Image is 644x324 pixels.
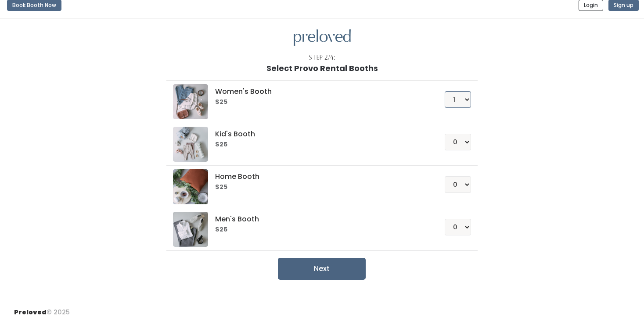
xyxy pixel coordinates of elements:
h6: $25 [215,141,424,148]
h5: Kid's Booth [215,130,424,138]
img: preloved logo [173,127,208,162]
h6: $25 [215,226,424,233]
div: Step 2/4: [309,53,335,62]
span: Preloved [14,308,47,317]
img: preloved logo [173,169,208,204]
button: Next [278,258,366,280]
h1: Select Provo Rental Booths [266,64,378,73]
h6: $25 [215,184,424,191]
img: preloved logo [294,29,351,46]
h6: $25 [215,99,424,106]
h5: Women's Booth [215,88,424,96]
div: © 2025 [14,301,70,317]
img: preloved logo [173,84,208,119]
h5: Men's Booth [215,215,424,223]
h5: Home Booth [215,173,424,181]
img: preloved logo [173,212,208,247]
